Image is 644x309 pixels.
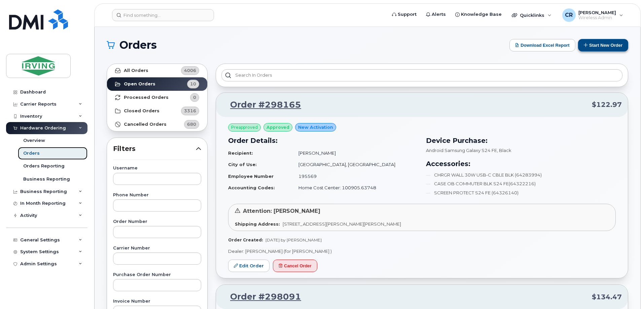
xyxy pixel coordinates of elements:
li: CHRGR WALL 30W USB-C CBLE BLK (64283994) [426,172,616,178]
label: Order Number [113,220,201,224]
label: Carrier Number [113,246,201,250]
strong: Shipping Address: [235,221,280,227]
td: 195569 [292,170,418,182]
strong: Closed Orders [124,108,159,114]
a: Edit Order [228,260,270,272]
span: 3316 [184,108,196,114]
a: All Orders4006 [107,64,207,77]
td: Home Cost Center: 100905.63748 [292,182,418,194]
h3: Accessories: [426,159,616,169]
strong: Processed Orders [124,95,169,100]
strong: Open Orders [124,81,155,87]
h3: Order Details: [228,136,418,146]
span: , Black [497,148,511,153]
strong: All Orders [124,68,148,73]
a: Open Orders10 [107,77,207,91]
input: Search in orders [221,69,622,81]
li: SCREEN PROTECT S24 FE (64326140) [426,190,616,196]
strong: Cancelled Orders [124,122,167,127]
span: Orders [119,40,157,50]
span: [DATE] by [PERSON_NAME] [265,237,322,242]
a: Order #298091 [222,291,301,303]
label: Purchase Order Number [113,273,201,277]
label: Phone Number [113,193,201,197]
span: $122.97 [592,100,622,110]
a: Closed Orders3316 [107,104,207,118]
span: New Activation [298,124,333,130]
span: 680 [187,121,196,127]
span: 4006 [184,67,196,74]
span: 10 [190,81,196,87]
button: Start New Order [578,39,628,51]
label: Username [113,166,201,170]
a: Order #298165 [222,99,301,111]
td: [GEOGRAPHIC_DATA], [GEOGRAPHIC_DATA] [292,159,418,170]
strong: City of Use: [228,162,257,167]
span: 0 [193,94,196,101]
strong: Accounting Codes: [228,185,275,190]
p: Dealer: [PERSON_NAME] (for [PERSON_NAME] ) [228,248,616,255]
h3: Device Purchase: [426,136,616,146]
span: Attention: [PERSON_NAME] [243,208,320,214]
span: Preapproved [231,124,258,130]
button: Cancel Order [273,260,317,272]
span: $134.47 [592,292,622,302]
strong: Order Created: [228,237,263,242]
button: Download Excel Report [509,39,575,51]
a: Processed Orders0 [107,91,207,104]
td: [PERSON_NAME] [292,147,418,159]
label: Invoice Number [113,299,201,304]
span: Filters [113,144,196,154]
span: Android Samsung Galaxy S24 FE [426,148,497,153]
span: approved [266,124,289,130]
span: [STREET_ADDRESS][PERSON_NAME][PERSON_NAME] [283,221,401,227]
a: Cancelled Orders680 [107,118,207,131]
strong: Recipient: [228,150,253,156]
strong: Employee Number [228,173,274,179]
li: CASE OB COMMUTER BLK S24 FE(64322216) [426,181,616,187]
